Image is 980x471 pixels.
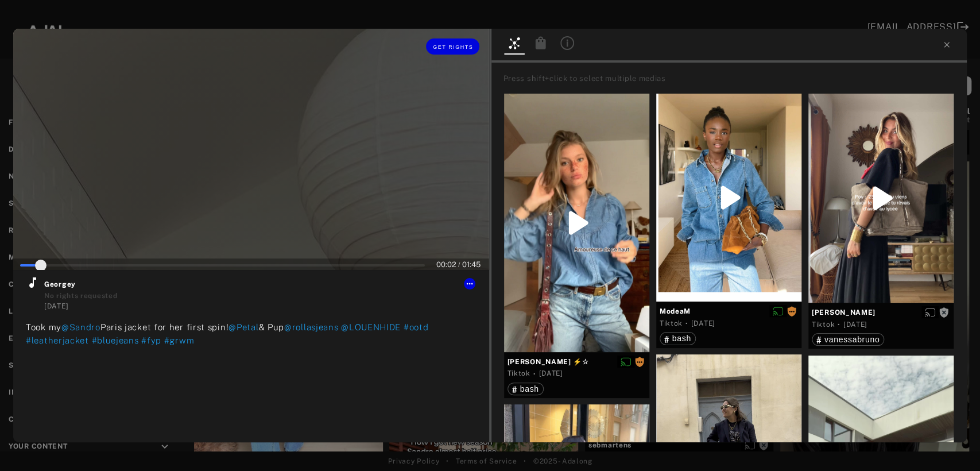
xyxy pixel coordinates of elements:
span: #fyp [141,335,161,345]
span: @Petal [228,322,258,332]
time: 2025-08-13T00:00:00.000Z [539,369,563,377]
iframe: Chat Widget [923,416,980,471]
span: Rights requested [787,307,797,315]
span: [PERSON_NAME] ⚡️☆ [508,357,646,367]
div: vanessabruno [816,335,880,343]
div: bash [664,334,691,342]
div: Widget de chat [923,416,980,471]
span: No rights requested [44,292,117,300]
div: Tiktok [660,318,683,329]
div: bash [512,385,539,393]
span: Rights not requested [939,308,949,316]
button: Disable diffusion on this media [617,356,634,368]
span: / [458,261,460,268]
span: & Pup [258,322,284,332]
span: Rights requested [634,357,645,365]
div: Tiktok [812,319,835,330]
span: · [838,320,840,329]
time: 2025-08-13T00:00:00.000Z [691,319,715,327]
span: bash [520,384,539,393]
span: ModeaM [660,306,798,316]
button: Enable diffusion on this media [921,306,939,318]
span: Georgey [44,279,477,289]
span: #grwm [164,335,195,345]
time: 2025-08-06T00:00:00.000Z [843,321,867,329]
span: #leatherjacket [26,335,89,345]
span: bash [672,334,691,343]
span: [PERSON_NAME] [812,307,950,318]
span: Took my [26,322,61,332]
div: Press shift+click to select multiple medias [503,73,963,84]
span: Paris jacket for her first spin! [100,322,228,332]
span: : [462,260,481,269]
span: : [436,260,456,269]
span: 45 [471,260,481,269]
span: Get rights [433,44,473,50]
span: #bluejeans [92,335,139,345]
div: Tiktok [508,368,530,379]
span: @rollasjeans [284,322,338,332]
span: · [533,369,536,379]
time: 2025-08-20T00:00:00.000Z [44,302,68,310]
span: 02 [447,260,456,269]
span: #ootd [404,322,429,332]
button: Disable diffusion on this media [769,305,787,317]
span: @LOUENHIDE [341,322,401,332]
span: · [685,319,688,328]
span: 01 [462,260,470,269]
span: vanessabruno [824,335,880,344]
span: @Sandro [61,322,100,332]
button: Get rights [426,38,479,55]
span: 00 [436,260,446,269]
